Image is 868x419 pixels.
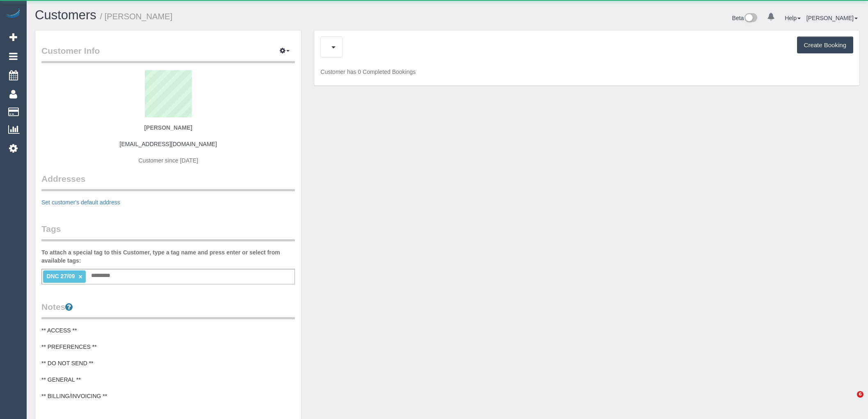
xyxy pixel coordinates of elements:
[41,248,295,265] label: To attach a special tag to this Customer, type a tag name and press enter or select from availabl...
[100,12,173,21] small: / [PERSON_NAME]
[857,391,863,398] span: 6
[732,15,758,21] a: Beta
[35,8,96,22] a: Customers
[120,141,217,147] a: [EMAIL_ADDRESS][DOMAIN_NAME]
[139,157,198,164] span: Customer since [DATE]
[806,15,858,21] a: [PERSON_NAME]
[785,15,801,21] a: Help
[41,223,295,241] legend: Tags
[840,391,860,411] iframe: Intercom live chat
[744,13,757,24] img: New interface
[79,273,82,280] a: ×
[41,301,295,319] legend: Notes
[320,68,853,76] p: Customer has 0 Completed Bookings
[41,45,295,63] legend: Customer Info
[144,124,192,131] strong: [PERSON_NAME]
[5,8,21,20] img: Automaid Logo
[46,273,75,279] span: DNC 27/09
[797,37,853,54] button: Create Booking
[41,199,120,206] a: Set customer's default address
